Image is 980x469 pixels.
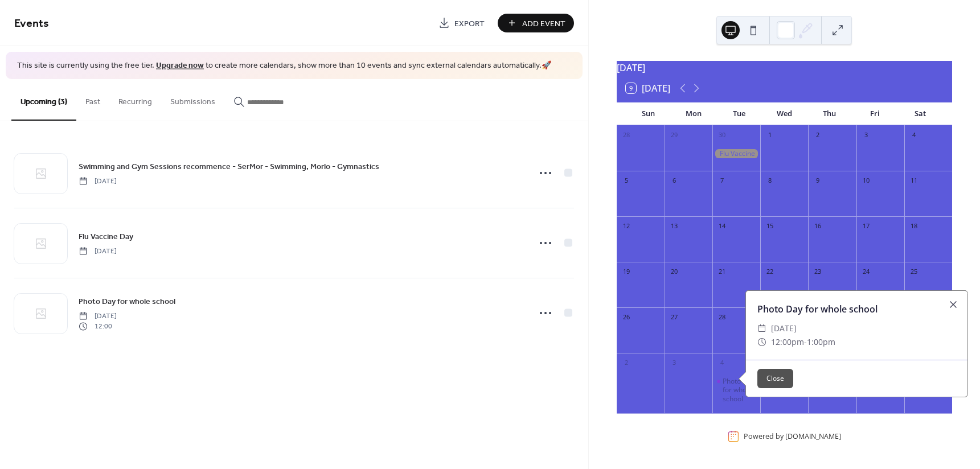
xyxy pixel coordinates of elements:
div: 24 [860,266,872,278]
div: Flu Vaccine Day [712,149,760,159]
span: [DATE] [79,246,117,256]
span: 12:00pm [771,335,804,349]
div: 1 [764,129,776,142]
button: Close [757,369,793,388]
div: Photo Day for whole school [723,377,756,404]
div: ​ [757,335,766,349]
span: Flu Vaccine Day [79,231,133,242]
div: Photo Day for whole school [746,302,968,316]
div: 9 [811,175,824,187]
div: 19 [620,266,633,278]
button: Past [76,79,109,120]
div: 20 [668,266,680,278]
a: [DOMAIN_NAME] [785,431,841,441]
div: [DATE] [617,61,952,75]
span: Photo Day for whole school [79,295,175,307]
div: 6 [668,175,680,187]
div: 30 [716,129,728,142]
span: Events [14,13,49,35]
div: 14 [716,220,728,233]
div: 12 [620,220,633,233]
div: 2 [620,357,633,369]
span: This site is currently using the free tier. to create more calendars, show more than 10 events an... [17,60,551,72]
button: Upcoming (3) [11,79,76,121]
span: Swimming and Gym Sessions recommence - SerMor - Swimming, Morlo - Gymnastics [79,161,379,172]
span: - [804,335,807,349]
a: Upgrade now [156,58,204,73]
div: Mon [671,102,716,125]
div: Powered by [744,431,841,441]
span: Export [454,18,485,30]
div: 10 [860,175,872,187]
a: Flu Vaccine Day [79,230,133,243]
div: 23 [811,266,824,278]
div: ​ [757,322,766,335]
div: Sun [626,102,671,125]
button: Add Event [498,14,574,32]
div: 27 [668,311,680,324]
span: [DATE] [771,322,797,335]
div: 28 [620,129,633,142]
a: Export [430,14,493,32]
div: 15 [764,220,776,233]
div: 18 [908,220,920,233]
div: 11 [908,175,920,187]
button: Recurring [109,79,161,120]
div: 28 [716,311,728,324]
div: 16 [811,220,824,233]
div: 3 [668,357,680,369]
div: 25 [908,266,920,278]
div: 21 [716,266,728,278]
span: Add Event [522,18,565,30]
div: 8 [764,175,776,187]
button: Submissions [161,79,224,120]
span: [DATE] [79,176,117,186]
div: Tue [716,102,762,125]
span: [DATE] [79,311,117,321]
div: 7 [716,175,728,187]
div: Thu [807,102,852,125]
div: Wed [761,102,807,125]
div: Photo Day for whole school [712,377,760,404]
a: Swimming and Gym Sessions recommence - SerMor - Swimming, Morlo - Gymnastics [79,160,379,173]
span: 1:00pm [807,335,835,349]
div: Fri [852,102,898,125]
div: 22 [764,266,776,278]
div: Sat [897,102,943,125]
a: Photo Day for whole school [79,295,175,308]
div: 2 [811,129,824,142]
div: 4 [716,357,728,369]
div: 4 [908,129,920,142]
div: 26 [620,311,633,324]
button: 9[DATE] [622,80,674,96]
div: 5 [620,175,633,187]
div: 29 [668,129,680,142]
div: 3 [860,129,872,142]
div: 17 [860,220,872,233]
span: 12:00 [79,322,117,332]
div: 13 [668,220,680,233]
